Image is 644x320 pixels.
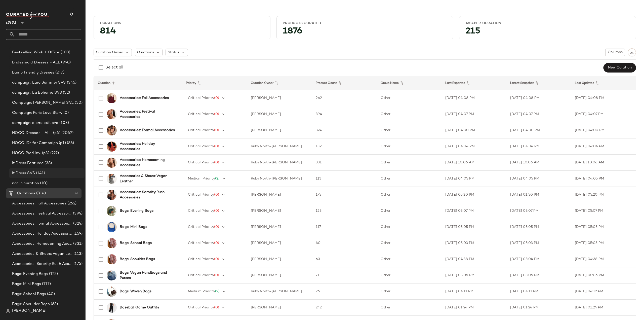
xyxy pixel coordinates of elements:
span: Critical Priority [188,257,214,261]
b: Baseball Game Outfits [120,305,159,310]
th: Curation [94,76,182,90]
span: (0) [214,241,219,245]
span: (2042) [60,130,73,136]
span: Critical Priority [188,193,214,197]
td: [DATE] 05:05 PM [571,219,636,235]
td: [DATE] 05:03 PM [571,235,636,251]
span: Status [168,50,179,55]
span: Bags: Evening Bags [12,271,48,277]
span: Critical Priority [188,145,214,148]
b: Bags: Evening Bags [120,208,153,214]
span: Campaign: Paris Love Story [12,110,62,116]
span: campaign: Euro Summer SVS [12,80,66,86]
th: Latest Snapshot [506,76,571,90]
b: Accessories & Shoes: Vegan Leather [120,173,176,184]
td: Other [377,283,441,300]
td: [DATE] 04:04 PM [506,138,571,155]
span: Critical Priority [188,306,214,309]
td: Other [377,235,441,251]
span: Critical Priority [188,128,214,132]
td: [DATE] 04:11 PM [441,283,506,300]
td: Other [377,171,441,187]
td: 331 [312,155,377,171]
img: 2728411_01_OM_2025-07-21.jpg [107,270,117,280]
span: Bridesmaid Dresses - ALL [12,60,60,65]
img: 2698431_01_OM_2025-08-26.jpg [107,206,117,216]
b: Bags: School Bags [120,240,152,246]
div: 215 [461,28,634,37]
td: [DATE] 10:06 AM [506,155,571,171]
td: [DATE] 04:05 PM [506,171,571,187]
td: Ruby North-[PERSON_NAME] [247,283,312,300]
span: Critical Priority [188,273,214,277]
span: Accessories: Sorority Rush Accessories [12,261,72,267]
span: (262) [66,201,76,206]
img: 2735831_03_OM_2025-07-21.jpg [107,125,117,135]
span: Bags: School Bags [12,291,46,297]
button: Columns [605,49,625,56]
img: 2638911_02_front_2025-08-27.jpg [107,222,117,232]
img: 2698451_01_OM_2025-08-06.jpg [107,238,117,248]
span: campaign: La Boheme SVS [12,90,62,96]
img: cfy_white_logo.C9jOOHJF.svg [6,12,49,19]
td: [PERSON_NAME] [247,235,312,251]
span: (2) [215,177,220,181]
td: 324 [312,122,377,138]
span: HOCO IDs for Campaign (p1) [12,140,66,146]
td: [DATE] 01:24 PM [441,300,506,316]
td: Other [377,300,441,316]
span: Accessories: Festival Accessories [12,211,72,217]
b: Accessories: Festival Accessories [120,109,176,120]
td: [PERSON_NAME] [247,106,312,122]
span: It Dress SVS [12,170,35,176]
span: New Curation [608,66,632,70]
td: [DATE] 04:04 PM [571,138,636,155]
td: [DATE] 05:07 PM [506,203,571,219]
img: 5124930_1152911.jpg [107,141,117,152]
img: 2720251_01_OM_2025-08-18.jpg [107,190,117,200]
span: [PERSON_NAME] [12,308,47,314]
td: [DATE] 01:24 PM [571,300,636,316]
span: (63) [50,301,58,307]
span: Critical Priority [188,96,214,100]
td: [DATE] 05:06 PM [441,267,506,283]
td: [PERSON_NAME] [247,251,312,267]
img: 2708371_01_OM_2025-08-27.jpg [107,287,117,297]
th: Curation Owner [247,76,312,90]
td: [DATE] 05:05 PM [441,219,506,235]
span: (227) [49,150,59,156]
th: Last Updated [571,76,636,90]
span: Accessories: Holiday Accessories [12,231,72,237]
td: Ruby North-[PERSON_NAME] [247,155,312,171]
td: [DATE] 04:08 PM [506,90,571,106]
span: (0) [214,225,219,229]
td: 113 [312,171,377,187]
td: [DATE] 04:12 PM [571,283,636,300]
span: Accessories & Shoes: Vegan Leather [12,251,72,257]
span: (0) [214,209,219,213]
span: Medium Priority [188,290,215,293]
b: Bags: Shoulder Bags [120,257,155,262]
b: Bags: Woven Bags [120,289,151,294]
span: (10) [39,181,48,186]
img: 2720031_01_OM_2025-08-05.jpg [107,109,117,119]
span: (103) [60,50,70,55]
td: [DATE] 04:07 PM [571,106,636,122]
span: (0) [214,161,219,164]
td: 159 [312,138,377,155]
td: Other [377,155,441,171]
td: 40 [312,235,377,251]
th: Product Count [312,76,377,90]
b: Accessories: Sorority Rush Accessories [120,190,176,200]
td: Other [377,122,441,138]
td: Other [377,90,441,106]
td: 125 [312,203,377,219]
td: [DATE] 04:11 PM [506,283,571,300]
th: Priority [182,76,247,90]
td: Other [377,251,441,267]
span: (141) [35,170,45,176]
span: (247) [54,70,64,76]
div: Products Curated [283,21,447,26]
div: 1876 [279,28,451,37]
span: (345) [66,80,77,86]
